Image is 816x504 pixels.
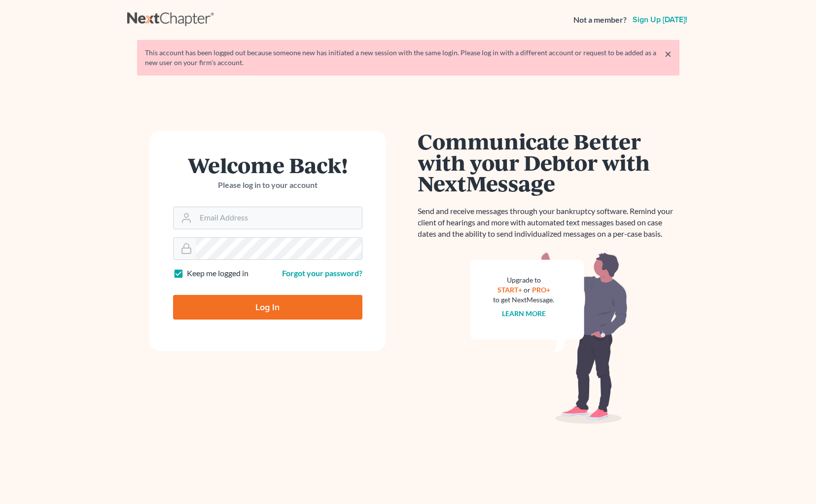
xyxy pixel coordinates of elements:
[187,268,248,279] label: Keep me logged in
[494,295,555,305] div: to get NextMessage.
[502,309,546,318] a: Learn more
[196,207,362,229] input: Email Address
[145,48,672,68] div: This account has been logged out because someone new has initiated a new session with the same lo...
[631,16,689,24] a: Sign up [DATE]!
[173,295,362,320] input: Log In
[173,180,362,191] p: Please log in to your account
[282,268,362,278] a: Forgot your password?
[497,286,522,294] a: START+
[665,48,672,60] a: ×
[532,286,550,294] a: PRO+
[173,154,362,176] h1: Welcome Back!
[573,14,627,26] strong: Not a member?
[494,275,555,285] div: Upgrade to
[418,131,679,194] h1: Communicate Better with your Debtor with NextMessage
[418,206,679,240] p: Send and receive messages through your bankruptcy software. Remind your client of hearings and mo...
[524,286,531,294] span: or
[470,252,628,424] img: nextmessage_bg-59042aed3d76b12b5cd301f8e5b87938c9018125f34e5fa2b7a6b67550977c72.svg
